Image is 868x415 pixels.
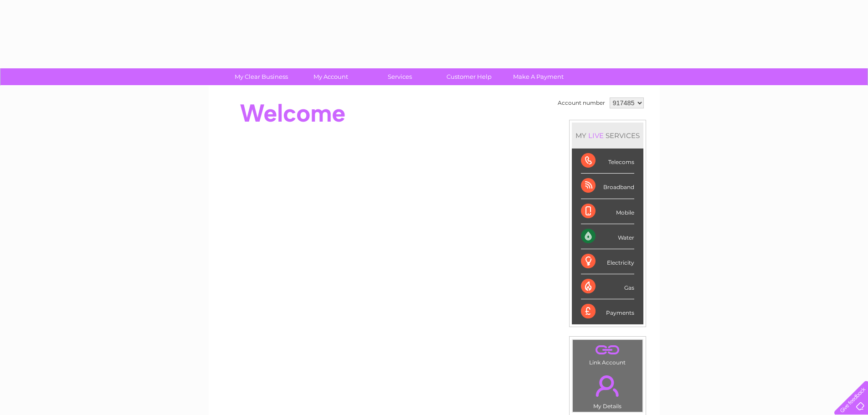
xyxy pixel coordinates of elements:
[581,149,634,174] div: Telecoms
[501,68,576,85] a: Make A Payment
[581,199,634,224] div: Mobile
[572,368,643,412] td: My Details
[581,174,634,199] div: Broadband
[575,370,640,402] a: .
[555,95,607,111] td: Account number
[293,68,368,85] a: My Account
[581,274,634,299] div: Gas
[362,68,437,85] a: Services
[572,123,643,149] div: MY SERVICES
[572,339,643,368] td: Link Account
[224,68,299,85] a: My Clear Business
[575,342,640,358] a: .
[581,224,634,249] div: Water
[581,299,634,324] div: Payments
[431,68,507,85] a: Customer Help
[581,249,634,274] div: Electricity
[586,131,606,140] div: LIVE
